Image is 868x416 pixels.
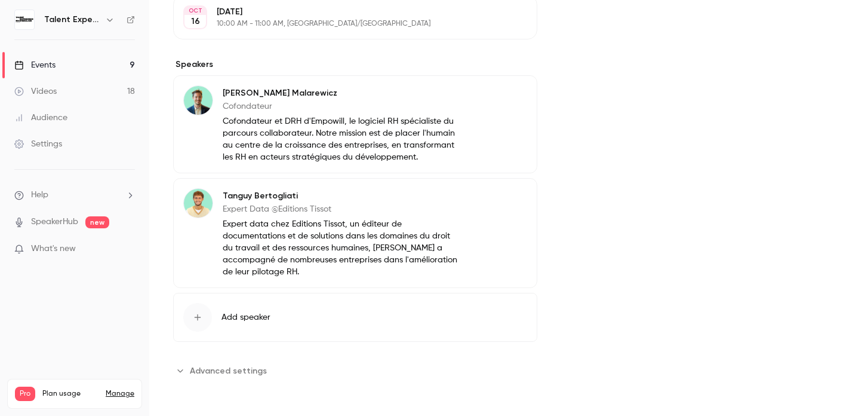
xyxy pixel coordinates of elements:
span: What's new [31,243,76,255]
a: Manage [106,389,134,399]
span: new [85,216,109,228]
img: Alexandre Malarewicz [184,86,213,115]
img: Tanguy Bertogliati [184,189,213,218]
label: Speakers [173,59,537,71]
img: Talent Experience Masterclass [15,10,34,29]
span: Pro [15,387,35,401]
p: Expert Data @Editions Tissot [223,203,460,215]
button: Advanced settings [173,361,274,380]
div: Videos [14,85,57,97]
p: Tanguy Bertogliati [223,190,460,202]
div: Audience [14,112,67,124]
span: Advanced settings [190,365,267,377]
p: 10:00 AM - 11:00 AM, [GEOGRAPHIC_DATA]/[GEOGRAPHIC_DATA] [217,19,474,29]
p: [PERSON_NAME] Malarewicz [223,87,460,99]
div: Events [14,59,56,71]
p: 16 [191,16,200,27]
span: Add speaker [221,311,270,323]
p: Cofondateur [223,100,460,112]
p: Cofondateur et DRH d'Empowill, le logiciel RH spécialiste du parcours collaborateur. Notre missio... [223,115,460,163]
p: Expert data chez Editions Tissot, un éditeur de documentations et de solutions dans les domaines ... [223,218,460,278]
section: Advanced settings [173,361,537,380]
div: Tanguy BertogliatiTanguy BertogliatiExpert Data @Editions TissotExpert data chez Editions Tissot,... [173,178,537,288]
p: [DATE] [217,6,474,18]
div: OCT [184,7,206,15]
div: Settings [14,138,62,150]
iframe: Noticeable Trigger [121,244,135,255]
h6: Talent Experience Masterclass [44,14,100,26]
a: SpeakerHub [31,216,78,228]
span: Help [31,189,48,201]
button: Add speaker [173,293,537,342]
span: Plan usage [42,389,99,399]
div: Alexandre Malarewicz[PERSON_NAME] MalarewiczCofondateurCofondateur et DRH d'Empowill, le logiciel... [173,75,537,173]
li: help-dropdown-opener [14,189,135,201]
